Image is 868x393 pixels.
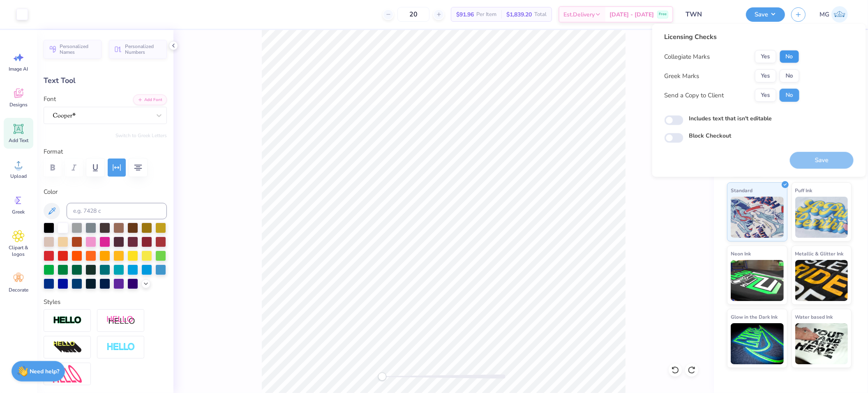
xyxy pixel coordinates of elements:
[378,372,386,381] div: Accessibility label
[125,44,162,55] span: Personalized Numbers
[679,6,740,23] input: Untitled Design
[67,203,167,219] input: e.g. 7428 c
[780,89,799,102] button: No
[397,7,429,22] input: – –
[665,52,710,62] div: Collegiate Marks
[53,341,82,354] img: 3D Illusion
[731,323,784,364] img: Glow in the Dark Ink
[60,44,97,55] span: Personalized Names
[106,315,135,326] img: Shadow
[746,7,785,22] button: Save
[44,147,167,156] label: Format
[109,40,167,59] button: Personalized Numbers
[831,6,848,23] img: Mary Grace
[563,10,595,19] span: Est. Delivery
[534,10,547,19] span: Total
[44,75,167,86] div: Text Tool
[44,40,102,59] button: Personalized Names
[456,10,474,19] span: $91.96
[106,342,135,352] img: Negative Space
[9,66,28,72] span: Image AI
[44,187,167,197] label: Color
[689,131,732,140] label: Block Checkout
[731,249,751,258] span: Neon Ink
[659,11,667,17] span: Free
[476,10,496,19] span: Per Item
[12,209,25,215] span: Greek
[689,114,772,123] label: Includes text that isn't editable
[30,368,60,375] strong: Need help?
[780,69,799,83] button: No
[795,186,813,195] span: Puff Ink
[9,287,28,293] span: Decorate
[795,249,844,258] span: Metallic & Glitter Ink
[816,6,852,23] a: MG
[820,10,829,19] span: MG
[780,50,799,63] button: No
[9,101,28,108] span: Designs
[731,197,784,238] img: Standard
[665,91,724,100] div: Send a Copy to Client
[755,69,776,83] button: Yes
[795,260,848,301] img: Metallic & Glitter Ink
[53,365,82,383] img: Free Distort
[133,94,167,105] button: Add Font
[5,244,32,257] span: Clipart & logos
[115,132,167,139] button: Switch to Greek Letters
[731,186,753,195] span: Standard
[795,323,848,364] img: Water based Ink
[795,313,833,321] span: Water based Ink
[755,50,776,63] button: Yes
[665,71,699,81] div: Greek Marks
[755,89,776,102] button: Yes
[731,313,778,321] span: Glow in the Dark Ink
[665,32,799,42] div: Licensing Checks
[10,173,27,179] span: Upload
[53,316,82,325] img: Stroke
[609,10,654,19] span: [DATE] - [DATE]
[731,260,784,301] img: Neon Ink
[44,94,56,104] label: Font
[9,137,28,144] span: Add Text
[795,197,848,238] img: Puff Ink
[506,10,532,19] span: $1,839.20
[44,297,60,307] label: Styles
